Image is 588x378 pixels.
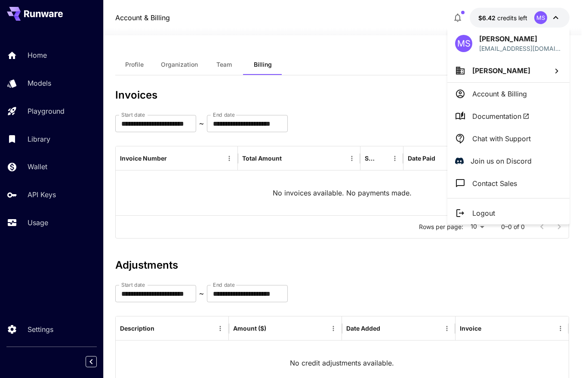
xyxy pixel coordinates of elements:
[472,208,495,218] p: Logout
[479,44,562,53] div: magdielsilva.contato@gmail.com
[472,89,527,99] p: Account & Billing
[447,59,570,82] button: [PERSON_NAME]
[479,44,562,53] p: [EMAIL_ADDRESS][DOMAIN_NAME]
[472,133,531,144] p: Chat with Support
[472,66,530,75] span: [PERSON_NAME]
[471,156,532,166] p: Join us on Discord
[455,35,472,52] div: MS
[479,34,562,44] p: [PERSON_NAME]
[472,111,530,121] span: Documentation
[472,178,517,189] p: Contact Sales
